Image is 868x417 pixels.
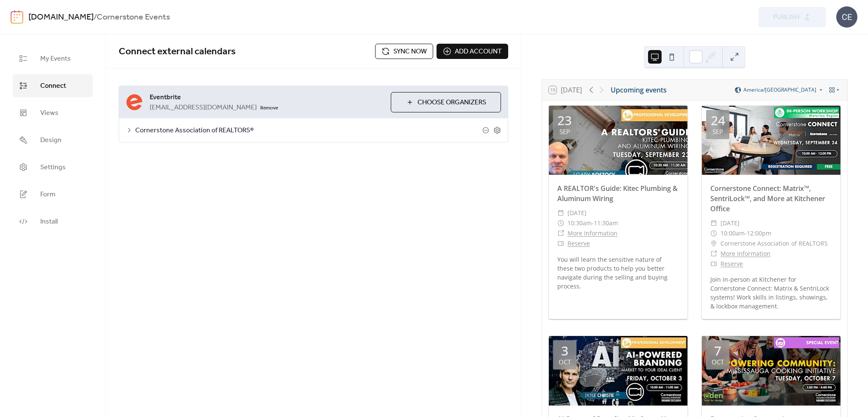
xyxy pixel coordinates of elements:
span: - [745,228,747,238]
a: A REALTOR's Guide: Kitec Plumbing & Aluminum Wiring [557,184,678,203]
span: Cornerstone Association of REALTORS [721,238,828,249]
img: logo [11,10,23,24]
a: More Information [721,249,771,257]
span: My Events [40,54,71,64]
span: Views [40,108,58,118]
div: Oct [712,359,724,365]
div: ​ [710,228,717,238]
a: Connect [13,74,93,97]
span: Cornerstone Association of REALTORS® [135,126,482,136]
button: Add account [437,44,508,59]
span: Sync now [393,47,427,57]
div: 23 [557,114,572,127]
span: Connect external calendars [119,42,236,61]
a: Settings [13,156,93,179]
div: Upcoming events [611,85,667,95]
div: 7 [714,344,721,357]
a: Reserve [721,260,743,268]
span: Add account [455,47,502,57]
div: CE [836,6,857,28]
div: ​ [710,238,717,249]
div: Sep [559,129,570,135]
span: [DATE] [721,218,740,228]
div: ​ [557,208,564,218]
span: - [592,218,594,228]
div: ​ [710,249,717,259]
span: Design [40,135,61,146]
span: Install [40,217,58,227]
div: 24 [711,114,725,127]
div: Join in-person at Kitchener for Cornerstone Connect: Matrix & SentriLock systems! Work skills in ... [702,275,840,311]
a: My Events [13,47,93,70]
div: ​ [710,218,717,228]
a: Install [13,210,93,233]
div: ​ [557,218,564,228]
a: Reserve [568,239,590,247]
a: Design [13,129,93,151]
span: 12:00pm [747,228,771,238]
div: Sep [712,129,723,135]
a: Form [13,183,93,206]
span: America/[GEOGRAPHIC_DATA] [743,87,816,92]
span: Form [40,190,56,200]
div: ​ [710,259,717,269]
b: / [94,9,97,25]
span: Choose Organizers [417,98,486,108]
b: Cornerstone Events [97,9,170,25]
span: Eventbrite [150,92,384,103]
span: Settings [40,162,66,173]
span: Remove [260,105,278,112]
span: [EMAIL_ADDRESS][DOMAIN_NAME] [150,103,257,113]
div: 3 [561,344,568,357]
span: [DATE] [568,208,587,218]
span: 11:30am [594,218,618,228]
div: You will learn the sensitive nature of these two products to help you better navigate during the ... [549,255,687,291]
span: Connect [40,81,66,91]
span: 10:30am [568,218,592,228]
button: Choose Organizers [391,92,501,112]
img: eventbrite [126,94,143,111]
div: Oct [559,359,571,365]
button: Sync now [375,44,433,59]
div: ​ [557,238,564,249]
a: Cornerstone Connect: Matrix™, SentriLock™, and More at Kitchener Office [710,184,825,213]
a: [DOMAIN_NAME] [28,9,94,25]
a: More Information [568,229,618,237]
div: ​ [557,228,564,238]
span: 10:00am [721,228,745,238]
a: Views [13,101,93,124]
